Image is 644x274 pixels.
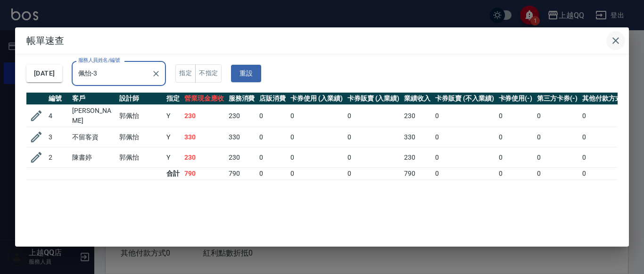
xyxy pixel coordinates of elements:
td: 0 [580,105,632,127]
td: 郭佩怡 [117,127,164,147]
td: 0 [535,168,580,180]
button: Clear [149,67,163,80]
td: 0 [535,147,580,168]
td: 0 [580,147,632,168]
td: 0 [433,147,496,168]
td: 0 [288,127,345,147]
label: 服務人員姓名/編號 [78,57,120,64]
th: 卡券使用(-) [496,93,535,105]
td: 不留客資 [70,127,117,147]
td: 陳書婷 [70,147,117,168]
button: 重設 [231,65,261,82]
button: 不指定 [195,64,222,83]
td: 0 [257,105,288,127]
th: 客戶 [70,93,117,105]
td: 0 [345,127,402,147]
th: 服務消費 [226,93,257,105]
td: 230 [182,147,226,168]
th: 卡券販賣 (不入業績) [433,93,496,105]
td: 0 [345,168,402,180]
td: 0 [496,127,535,147]
td: 230 [402,105,433,127]
th: 設計師 [117,93,164,105]
td: 790 [226,168,257,180]
td: 230 [402,147,433,168]
td: Y [164,127,182,147]
td: 0 [345,147,402,168]
td: 0 [433,168,496,180]
button: [DATE] [26,65,62,82]
td: 合計 [164,168,182,180]
td: 0 [257,147,288,168]
td: 0 [496,168,535,180]
th: 編號 [46,93,70,105]
td: 0 [345,105,402,127]
th: 營業現金應收 [182,93,226,105]
td: 0 [496,105,535,127]
h2: 帳單速查 [15,27,629,54]
td: 330 [182,127,226,147]
th: 指定 [164,93,182,105]
td: 0 [288,168,345,180]
td: 3 [46,127,70,147]
td: 0 [288,147,345,168]
td: 2 [46,147,70,168]
th: 店販消費 [257,93,288,105]
td: 790 [402,168,433,180]
td: 330 [226,127,257,147]
td: 0 [580,168,632,180]
td: 郭佩怡 [117,105,164,127]
td: 0 [257,127,288,147]
td: 0 [535,127,580,147]
td: [PERSON_NAME] [70,105,117,127]
td: 0 [433,105,496,127]
td: 790 [182,168,226,180]
td: 230 [226,105,257,127]
td: 0 [535,105,580,127]
td: 0 [433,127,496,147]
td: 230 [182,105,226,127]
th: 其他付款方式(-) [580,93,632,105]
td: 230 [226,147,257,168]
th: 第三方卡券(-) [535,93,580,105]
td: 330 [402,127,433,147]
td: 郭佩怡 [117,147,164,168]
th: 卡券使用 (入業績) [288,93,345,105]
td: 0 [496,147,535,168]
th: 卡券販賣 (入業績) [345,93,402,105]
td: Y [164,105,182,127]
td: 0 [288,105,345,127]
button: 指定 [175,64,196,83]
td: 4 [46,105,70,127]
td: 0 [580,127,632,147]
td: Y [164,147,182,168]
td: 0 [257,168,288,180]
th: 業績收入 [402,93,433,105]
